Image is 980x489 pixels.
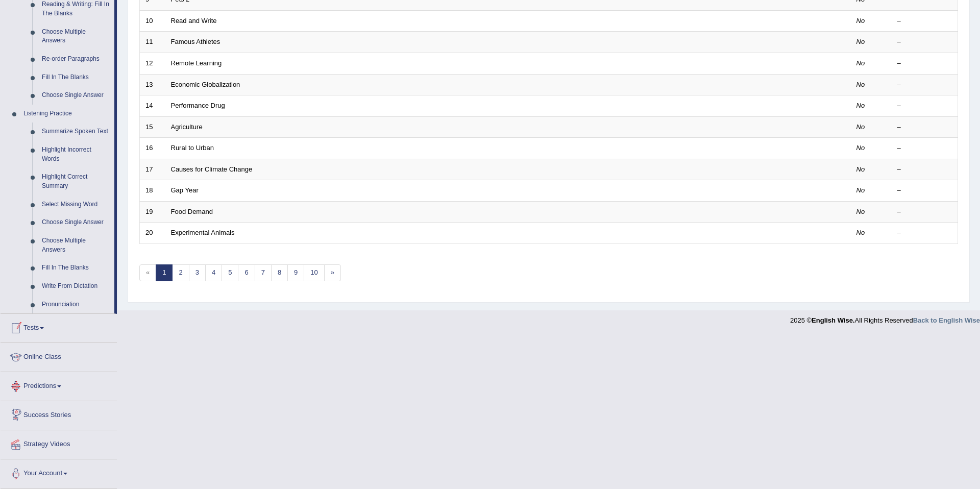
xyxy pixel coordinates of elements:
[140,53,165,74] td: 12
[37,213,114,232] a: Choose Single Answer
[856,59,865,67] em: No
[140,201,165,223] td: 19
[140,32,165,53] td: 11
[140,223,165,244] td: 20
[897,37,952,47] div: –
[287,264,304,281] a: 9
[140,116,165,138] td: 15
[856,17,865,25] em: No
[171,229,235,236] a: Experimental Animals
[37,86,114,105] a: Choose Single Answer
[856,229,865,236] em: No
[171,165,253,173] a: Causes for Climate Change
[205,264,222,281] a: 4
[140,180,165,202] td: 18
[222,264,238,281] a: 5
[37,296,114,314] a: Pronunciation
[189,264,206,281] a: 3
[913,316,980,324] a: Back to English Wise
[812,316,854,324] strong: English Wise.
[172,264,189,281] a: 2
[156,264,173,281] a: 1
[897,80,952,90] div: –
[19,105,114,123] a: Listening Practice
[856,102,865,109] em: No
[37,168,114,195] a: Highlight Correct Summary
[37,259,114,277] a: Fill In The Blanks
[856,186,865,194] em: No
[37,195,114,214] a: Select Missing Word
[856,208,865,215] em: No
[140,95,165,117] td: 14
[304,264,324,281] a: 10
[897,59,952,68] div: –
[238,264,255,281] a: 6
[1,401,117,427] a: Success Stories
[790,310,980,325] div: 2025 © All Rights Reserved
[897,228,952,238] div: –
[171,81,240,88] a: Economic Globalization
[1,343,117,369] a: Online Class
[324,264,341,281] a: »
[1,372,117,398] a: Predictions
[897,165,952,175] div: –
[897,101,952,111] div: –
[255,264,272,281] a: 7
[1,314,117,339] a: Tests
[856,81,865,88] em: No
[171,38,220,45] a: Famous Athletes
[897,123,952,132] div: –
[171,144,214,152] a: Rural to Urban
[1,430,117,456] a: Strategy Videos
[171,186,199,194] a: Gap Year
[897,143,952,153] div: –
[37,277,114,296] a: Write From Dictation
[271,264,288,281] a: 8
[140,138,165,159] td: 16
[139,264,156,281] span: «
[37,232,114,259] a: Choose Multiple Answers
[171,59,222,67] a: Remote Learning
[897,186,952,195] div: –
[140,10,165,32] td: 10
[856,123,865,131] em: No
[897,16,952,26] div: –
[897,207,952,217] div: –
[140,74,165,95] td: 13
[37,23,114,50] a: Choose Multiple Answers
[856,38,865,45] em: No
[37,141,114,168] a: Highlight Incorrect Words
[171,123,203,131] a: Agriculture
[171,208,213,215] a: Food Demand
[37,50,114,68] a: Re-order Paragraphs
[856,144,865,152] em: No
[140,159,165,180] td: 17
[171,17,217,25] a: Read and Write
[37,68,114,87] a: Fill In The Blanks
[1,459,117,485] a: Your Account
[856,165,865,173] em: No
[171,102,225,109] a: Performance Drug
[37,123,114,141] a: Summarize Spoken Text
